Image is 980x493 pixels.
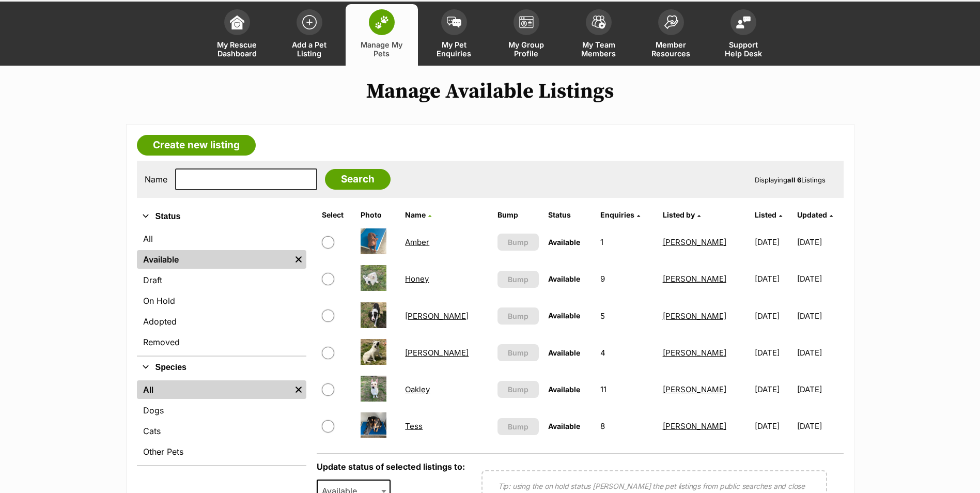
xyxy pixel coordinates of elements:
[497,234,539,251] button: Bump
[797,335,843,371] td: [DATE]
[797,298,843,334] td: [DATE]
[201,4,273,66] a: My Rescue Dashboard
[145,175,167,184] label: Name
[318,207,356,223] th: Select
[137,210,306,223] button: Status
[548,348,580,357] span: Available
[663,237,726,247] a: [PERSON_NAME]
[600,210,640,219] a: Enquiries
[346,4,418,66] a: Manage My Pets
[405,210,431,219] a: Name
[751,372,796,407] td: [DATE]
[797,224,843,260] td: [DATE]
[359,40,405,58] span: Manage My Pets
[405,274,429,284] a: Honey
[600,210,634,219] span: translation missing: en.admin.listings.index.attributes.enquiries
[508,311,528,321] span: Bump
[751,224,796,260] td: [DATE]
[548,311,580,320] span: Available
[214,40,260,58] span: My Rescue Dashboard
[755,210,782,219] a: Listed
[497,344,539,361] button: Bump
[405,210,426,219] span: Name
[497,418,539,435] button: Bump
[663,210,695,219] span: Listed by
[548,274,580,283] span: Available
[596,298,657,334] td: 5
[137,378,306,465] div: Species
[751,261,796,297] td: [DATE]
[797,408,843,444] td: [DATE]
[503,40,550,58] span: My Group Profile
[137,361,306,374] button: Species
[663,274,726,284] a: [PERSON_NAME]
[302,15,317,29] img: add-pet-listing-icon-0afa8454b4691262ce3f59096e99ab1cd57d4a30225e0717b998d2c9b9846f56.svg
[493,207,543,223] th: Bump
[497,381,539,398] button: Bump
[137,229,306,248] a: All
[797,210,833,219] a: Updated
[663,311,726,321] a: [PERSON_NAME]
[596,261,657,297] td: 9
[356,207,400,223] th: Photo
[291,250,306,269] a: Remove filter
[751,335,796,371] td: [DATE]
[663,210,701,219] a: Listed by
[137,312,306,331] a: Adopted
[405,384,430,394] a: Oakley
[755,210,776,219] span: Listed
[286,40,333,58] span: Add a Pet Listing
[137,135,256,156] a: Create new listing
[663,421,726,431] a: [PERSON_NAME]
[497,307,539,325] button: Bump
[508,347,528,358] span: Bump
[137,401,306,420] a: Dogs
[664,15,678,29] img: member-resources-icon-8e73f808a243e03378d46382f2149f9095a855e16c252ad45f914b54edf8863c.svg
[490,4,563,66] a: My Group Profile
[648,40,694,58] span: Member Resources
[375,16,389,29] img: manage-my-pets-icon-02211641906a0b7f246fdf0571729dbe1e7629f14944591b6c1af311fb30b64b.svg
[431,40,477,58] span: My Pet Enquiries
[508,274,528,285] span: Bump
[137,271,306,289] a: Draft
[548,422,580,430] span: Available
[596,408,657,444] td: 8
[751,408,796,444] td: [DATE]
[596,224,657,260] td: 1
[405,348,469,358] a: [PERSON_NAME]
[797,210,827,219] span: Updated
[291,380,306,399] a: Remove filter
[635,4,707,66] a: Member Resources
[137,442,306,461] a: Other Pets
[273,4,346,66] a: Add a Pet Listing
[405,237,429,247] a: Amber
[325,169,391,190] input: Search
[755,176,826,184] span: Displaying Listings
[317,461,465,472] label: Update status of selected listings to:
[548,385,580,394] span: Available
[137,333,306,351] a: Removed
[663,348,726,358] a: [PERSON_NAME]
[736,16,751,28] img: help-desk-icon-fdf02630f3aa405de69fd3d07c3f3aa587a6932b1a1747fa1d2bba05be0121f9.svg
[137,422,306,440] a: Cats
[592,16,606,29] img: team-members-icon-5396bd8760b3fe7c0b43da4ab00e1e3bb1a5d9ba89233759b79545d2d3fc5d0d.svg
[137,250,291,269] a: Available
[720,40,767,58] span: Support Help Desk
[663,384,726,394] a: [PERSON_NAME]
[508,237,528,248] span: Bump
[787,176,801,184] strong: all 6
[563,4,635,66] a: My Team Members
[137,227,306,356] div: Status
[596,372,657,407] td: 11
[405,421,423,431] a: Tess
[544,207,595,223] th: Status
[575,40,622,58] span: My Team Members
[751,298,796,334] td: [DATE]
[137,380,291,399] a: All
[508,384,528,395] span: Bump
[405,311,469,321] a: [PERSON_NAME]
[596,335,657,371] td: 4
[418,4,490,66] a: My Pet Enquiries
[707,4,780,66] a: Support Help Desk
[230,15,244,29] img: dashboard-icon-eb2f2d2d3e046f16d808141f083e7271f6b2e854fb5c12c21221c1fb7104beca.svg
